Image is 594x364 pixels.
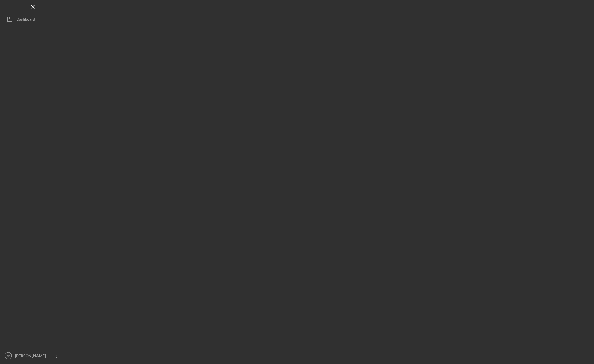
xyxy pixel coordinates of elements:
[16,14,35,26] div: Dashboard
[14,350,49,363] div: [PERSON_NAME]
[7,354,10,357] text: TP
[3,350,63,361] button: TP[PERSON_NAME]
[3,14,63,25] button: Dashboard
